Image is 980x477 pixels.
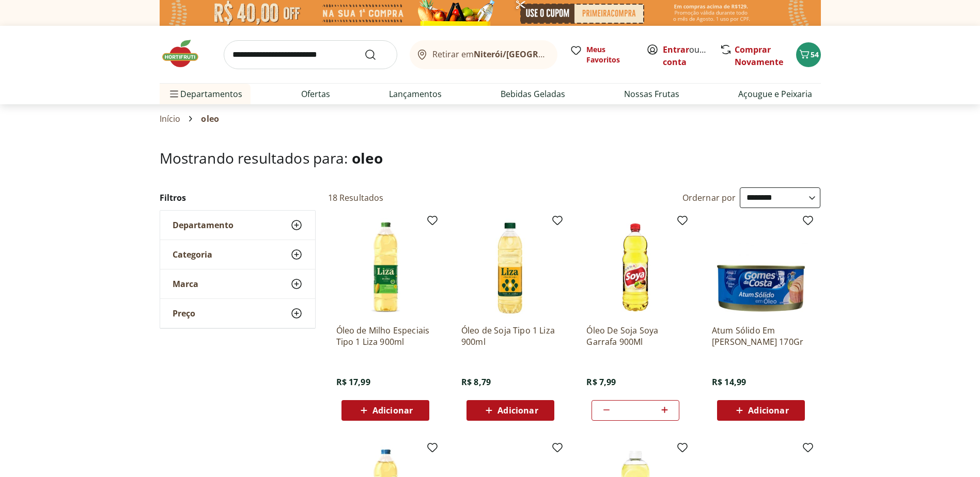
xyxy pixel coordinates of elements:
[474,49,592,60] b: Niterói/[GEOGRAPHIC_DATA]
[811,50,819,59] span: 54
[712,325,810,347] a: Atum Sólido Em [PERSON_NAME] 170Gr
[738,88,812,100] a: Açougue e Peixaria
[461,376,491,388] span: R$ 8,79
[586,325,685,347] a: Óleo De Soja Soya Garrafa 900Ml
[410,40,557,69] button: Retirar emNiterói/[GEOGRAPHIC_DATA]
[432,50,547,59] span: Retirar em
[796,42,821,67] button: Carrinho
[341,400,429,421] button: Adicionar
[352,148,383,168] span: oleo
[173,220,234,230] span: Departamento
[336,376,370,388] span: R$ 17,99
[586,218,685,316] img: Óleo De Soja Soya Garrafa 900Ml
[663,44,689,55] a: Entrar
[586,376,616,388] span: R$ 7,99
[336,218,434,316] img: Óleo de Milho Especiais Tipo 1 Liza 900ml
[570,44,634,65] a: Meus Favoritos
[336,325,434,347] a: Óleo de Milho Especiais Tipo 1 Liza 900ml
[160,114,181,123] a: Início
[301,88,330,100] a: Ofertas
[160,38,211,69] img: Hortifruti
[328,192,384,203] h2: 18 Resultados
[160,299,315,328] button: Preço
[389,88,442,100] a: Lançamentos
[461,325,559,347] a: Óleo de Soja Tipo 1 Liza 900ml
[586,44,634,65] span: Meus Favoritos
[160,240,315,269] button: Categoria
[168,82,180,106] button: Menu
[461,218,559,316] img: Óleo de Soja Tipo 1 Liza 900ml
[173,308,195,319] span: Preço
[624,88,679,100] a: Nossas Frutas
[466,400,554,421] button: Adicionar
[748,406,788,415] span: Adicionar
[364,49,389,61] button: Submit Search
[717,400,805,421] button: Adicionar
[173,279,198,289] span: Marca
[372,406,413,415] span: Adicionar
[168,82,242,106] span: Departamentos
[712,376,746,388] span: R$ 14,99
[224,40,397,69] input: search
[501,88,565,100] a: Bebidas Geladas
[663,44,720,68] a: Criar conta
[201,114,219,123] span: oleo
[160,150,821,166] h1: Mostrando resultados para:
[173,249,212,260] span: Categoria
[663,43,709,68] span: ou
[712,218,810,316] img: Atum Sólido Em Óleo Gomes Da Costa 170Gr
[497,406,538,415] span: Adicionar
[735,44,783,68] a: Comprar Novamente
[160,187,316,208] h2: Filtros
[160,269,315,298] button: Marca
[682,192,736,203] label: Ordernar por
[160,211,315,240] button: Departamento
